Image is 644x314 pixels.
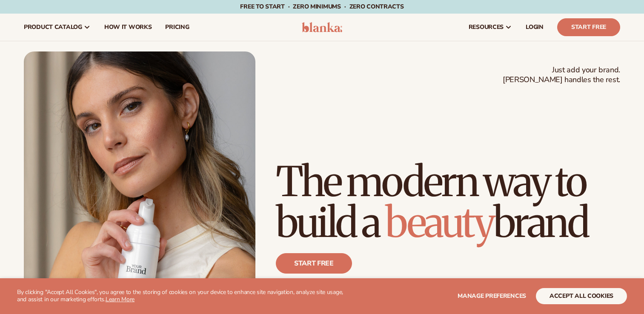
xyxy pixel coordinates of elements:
[526,24,544,31] span: LOGIN
[536,288,627,304] button: accept all cookies
[104,24,152,31] span: How It Works
[458,292,526,300] span: Manage preferences
[302,22,342,32] img: logo
[385,197,493,248] span: beauty
[240,3,404,11] span: Free to start · ZERO minimums · ZERO contracts
[17,14,97,41] a: product catalog
[165,24,189,31] span: pricing
[462,14,519,41] a: resources
[276,161,620,243] h1: The modern way to build a brand
[469,24,504,31] span: resources
[24,24,82,31] span: product catalog
[276,253,352,274] a: Start free
[17,289,349,303] p: By clicking "Accept All Cookies", you agree to the storing of cookies on your device to enhance s...
[519,14,550,41] a: LOGIN
[158,14,196,41] a: pricing
[503,65,620,85] span: Just add your brand. [PERSON_NAME] handles the rest.
[557,18,620,36] a: Start Free
[458,288,526,304] button: Manage preferences
[106,295,135,303] a: Learn More
[97,14,159,41] a: How It Works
